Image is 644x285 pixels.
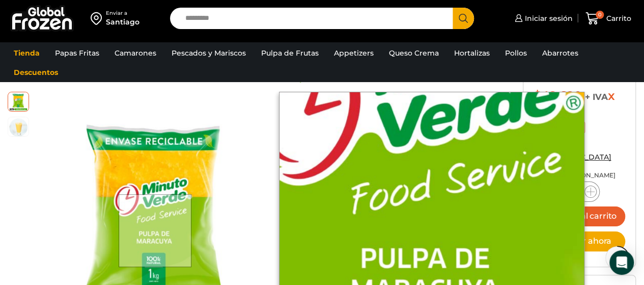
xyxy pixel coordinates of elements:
[329,43,379,63] a: Appetizers
[384,43,444,63] a: Queso Crema
[106,17,139,27] div: Santiago
[449,43,495,63] a: Hortalizas
[91,10,106,27] img: address-field-icon.svg
[453,8,474,29] button: Search button
[534,88,581,103] bdi: 42.620
[534,89,625,118] div: x caja
[106,10,139,17] div: Enviar a
[583,7,634,31] a: 0 Carrito
[9,43,45,63] a: Tienda
[585,92,608,102] span: + IVA
[9,63,63,82] a: Descuentos
[8,117,29,138] span: jugo-mango
[256,43,324,63] a: Pulpa de Frutas
[166,43,251,63] a: Pescados y Mariscos
[534,88,541,103] span: $
[50,43,104,63] a: Papas Fritas
[512,8,573,29] a: Iniciar sesión
[109,43,161,63] a: Camarones
[609,250,634,275] div: Open Intercom Messenger
[537,43,583,63] a: Abarrotes
[500,43,532,63] a: Pollos
[596,11,604,19] span: 0
[522,13,573,23] span: Iniciar sesión
[8,91,29,111] span: pulpa-maracuya
[604,13,631,23] span: Carrito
